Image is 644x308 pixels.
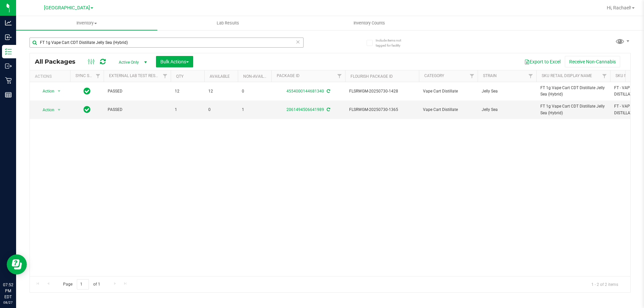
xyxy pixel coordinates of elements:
[423,107,474,113] span: Vape Cart Distillate
[326,89,330,94] span: Sync from Compliance System
[108,107,167,113] span: PASSED
[334,70,345,82] a: Filter
[482,88,532,95] span: Jelly Sea
[326,107,330,112] span: Sync from Compliance System
[286,107,324,112] a: 2061494506641989
[210,74,230,79] a: Available
[5,34,12,41] inline-svg: Inbound
[35,58,82,65] span: All Packages
[16,20,157,26] span: Inventory
[5,48,12,55] inline-svg: Inventory
[540,103,606,116] span: FT 1g Vape Cart CDT Distillate Jelly Sea (Hybrid)
[208,88,234,95] span: 12
[242,88,267,95] span: 0
[344,20,394,26] span: Inventory Counts
[351,74,393,79] a: Flourish Package ID
[615,73,636,78] a: SKU Name
[84,86,91,96] span: In Sync
[175,107,200,113] span: 1
[35,74,67,79] div: Actions
[77,279,89,290] input: 1
[424,73,444,78] a: Category
[160,70,171,82] a: Filter
[5,91,12,98] inline-svg: Reports
[109,73,162,78] a: External Lab Test Result
[30,38,304,48] input: Search Package ID, Item Name, SKU, Lot or Part Number...
[157,16,299,30] a: Lab Results
[243,74,273,79] a: Non-Available
[57,279,106,290] span: Page of 1
[296,38,300,46] span: Clear
[482,107,532,113] span: Jelly Sea
[16,16,157,30] a: Inventory
[7,254,27,274] iframe: Resource center
[242,107,267,113] span: 1
[93,70,104,82] a: Filter
[44,5,90,11] span: [GEOGRAPHIC_DATA]
[156,56,193,67] button: Bulk Actions
[349,107,415,113] span: FLSRWGM-20250730-1365
[37,86,55,96] span: Action
[55,86,63,96] span: select
[423,88,474,95] span: Vape Cart Distillate
[3,282,13,300] p: 07:52 PM EDT
[376,38,409,48] span: Include items not tagged for facility
[525,70,536,82] a: Filter
[208,107,234,113] span: 0
[520,56,565,67] button: Export to Excel
[55,105,63,115] span: select
[299,16,440,30] a: Inventory Counts
[5,19,12,26] inline-svg: Analytics
[586,279,624,289] span: 1 - 2 of 2 items
[349,88,415,95] span: FLSRWGM-20250730-1428
[540,85,606,98] span: FT 1g Vape Cart CDT Distillate Jelly Sea (Hybrid)
[277,73,300,78] a: Package ID
[607,5,631,10] span: Hi, Rachael!
[286,89,324,94] a: 4554000144681340
[5,63,12,69] inline-svg: Outbound
[108,88,167,95] span: PASSED
[208,20,248,26] span: Lab Results
[483,73,497,78] a: Strain
[160,59,189,64] span: Bulk Actions
[75,73,101,78] a: Sync Status
[5,77,12,84] inline-svg: Retail
[3,300,13,305] p: 08/27
[599,70,610,82] a: Filter
[176,74,183,79] a: Qty
[542,73,592,78] a: Sku Retail Display Name
[175,88,200,95] span: 12
[84,105,91,114] span: In Sync
[565,56,620,67] button: Receive Non-Cannabis
[467,70,478,82] a: Filter
[37,105,55,115] span: Action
